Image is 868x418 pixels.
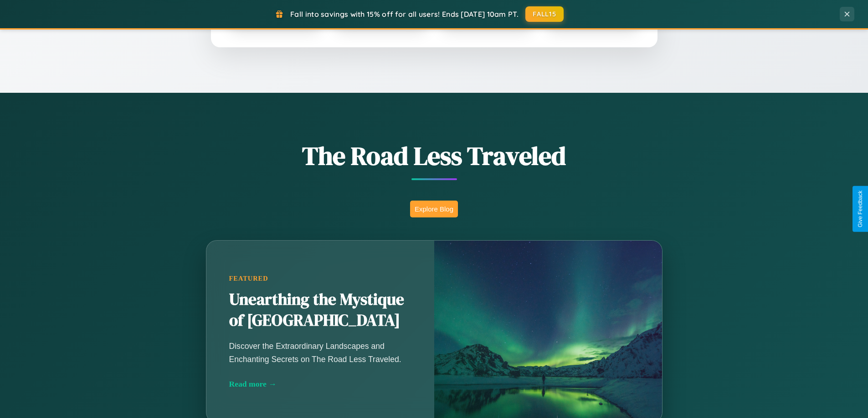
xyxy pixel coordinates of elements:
button: FALL15 [525,6,564,22]
p: Discover the Extraordinary Landscapes and Enchanting Secrets on The Road Less Traveled. [229,340,411,365]
div: Give Feedback [857,191,863,227]
h1: The Road Less Traveled [161,138,708,173]
div: Read more → [229,379,411,389]
button: Explore Blog [410,201,458,217]
div: Featured [229,275,411,282]
span: Fall into savings with 15% off for all users! Ends [DATE] 10am PT. [290,10,519,19]
h2: Unearthing the Mystique of [GEOGRAPHIC_DATA] [229,289,411,331]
